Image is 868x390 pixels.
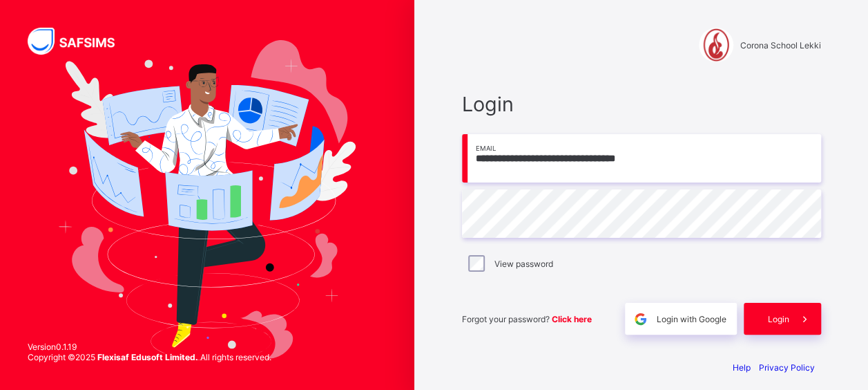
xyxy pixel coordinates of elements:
span: Version 0.1.19 [28,342,271,352]
span: Login [462,92,821,116]
strong: Flexisaf Edusoft Limited. [97,352,198,362]
img: Hero Image [59,40,356,360]
img: SAFSIMS Logo [28,28,131,55]
span: Login with Google [657,314,726,324]
a: Privacy Policy [759,362,815,373]
span: Corona School Lekki [740,40,821,50]
span: Login [768,314,789,324]
span: Copyright © 2025 All rights reserved. [28,352,271,362]
span: Forgot your password? [462,314,592,324]
img: google.396cfc9801f0270233282035f929180a.svg [633,311,648,327]
label: View password [494,259,553,269]
a: Click here [552,314,592,324]
a: Help [733,362,751,373]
